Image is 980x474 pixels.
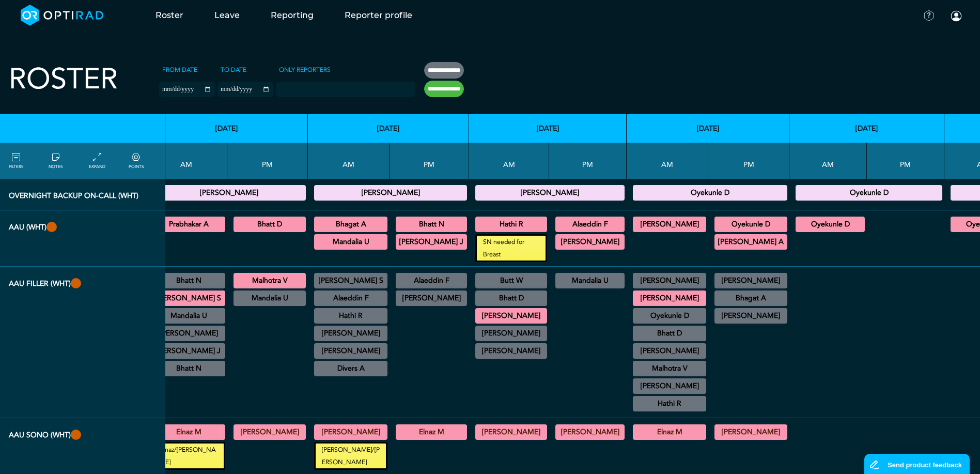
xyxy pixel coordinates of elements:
[633,396,706,411] div: General CT 11:00 - 12:00
[217,62,250,78] label: To date
[477,236,546,261] small: SN needed for Breast
[314,326,387,341] div: General CT/General MRI/General XR 10:00 - 13:30
[714,424,787,440] div: General US 13:30 - 18:30
[152,308,225,324] div: US Diagnostic MSK/US Interventional MSK/US General Adult 09:00 - 12:00
[716,218,786,231] summary: Oyekunle D
[152,273,225,288] div: US Interventional MSK 08:30 - 11:00
[314,424,387,440] div: General US 08:30 - 13:00
[316,236,386,248] summary: Mandalia U
[397,274,465,287] summary: Alaeddin F
[633,217,706,232] div: CT Trauma & Urgent/MRI Trauma & Urgent 08:30 - 13:30
[9,62,118,97] h2: Roster
[234,290,306,306] div: FLU General Paediatric 14:00 - 15:00
[314,273,387,288] div: Breast 08:00 - 11:00
[475,185,625,201] div: Overnight backup on-call 18:30 - 08:30
[89,151,105,170] a: collapse/expand entries
[477,426,546,438] summary: [PERSON_NAME]
[397,236,465,248] summary: [PERSON_NAME] J
[153,426,224,438] summary: Elnaz M
[549,143,627,179] th: PM
[153,310,224,322] summary: Mandalia U
[314,290,387,306] div: CT Trauma & Urgent/MRI Trauma & Urgent 09:30 - 13:00
[152,343,225,359] div: General CT/General MRI/General XR 09:30 - 11:30
[634,327,705,340] summary: Bhatt D
[477,292,546,304] summary: Bhatt D
[634,218,705,231] summary: [PERSON_NAME]
[714,290,787,306] div: CT Trauma & Urgent/MRI Trauma & Urgent 13:30 - 18:30
[627,143,708,179] th: AM
[633,378,706,394] div: MRI Lead 10:30 - 11:30
[152,424,225,440] div: General US 08:30 - 13:00
[797,218,863,231] summary: Oyekunle D
[555,273,625,288] div: CT Trauma & Urgent/MRI Trauma & Urgent 13:30 - 18:30
[49,151,63,170] a: show/hide notes
[708,143,789,179] th: PM
[477,274,546,287] summary: Butt W
[796,217,865,232] div: CT Trauma & Urgent/MRI Trauma & Urgent/General US 08:30 - 15:30
[789,114,944,143] th: [DATE]
[234,424,306,440] div: General US 13:30 - 18:30
[235,292,304,304] summary: Mandalia U
[634,310,705,322] summary: Oyekunle D
[152,290,225,306] div: CT Trauma & Urgent/MRI Trauma & Urgent 08:30 - 13:30
[716,426,786,438] summary: [PERSON_NAME]
[396,424,467,440] div: General US 13:30 - 18:30
[396,217,467,232] div: CT Trauma & Urgent/MRI Trauma & Urgent 13:30 - 18:30
[789,143,867,179] th: AM
[227,143,308,179] th: PM
[475,290,547,306] div: CT Trauma & Urgent/MRI Trauma & Urgent 08:30 - 13:30
[555,424,625,440] div: General US 13:30 - 18:30
[477,218,546,231] summary: Hathi R
[316,327,386,340] summary: [PERSON_NAME]
[153,444,224,468] small: Elnaz/[PERSON_NAME]
[634,426,705,438] summary: Elnaz M
[627,114,789,143] th: [DATE]
[152,361,225,376] div: CT Interventional MSK 11:00 - 12:00
[308,114,469,143] th: [DATE]
[477,327,546,340] summary: [PERSON_NAME]
[477,310,546,322] summary: [PERSON_NAME]
[316,187,465,199] summary: [PERSON_NAME]
[714,308,787,324] div: General US/US Gynaecology 14:00 - 16:30
[634,362,705,375] summary: Malhotra V
[152,185,306,201] div: Overnight backup on-call 18:30 - 08:30
[797,187,941,199] summary: Oyekunle D
[633,361,706,376] div: General CT/General MRI/General XR 09:30 - 11:30
[308,143,390,179] th: AM
[153,218,224,231] summary: Prabhakar A
[153,362,224,375] summary: Bhatt N
[234,273,306,288] div: CT Trauma & Urgent/MRI Trauma & Urgent 13:30 - 18:30
[475,326,547,341] div: Off Site 08:30 - 13:30
[634,397,705,410] summary: Hathi R
[475,424,547,440] div: General US 08:30 - 13:00
[316,345,386,357] summary: [PERSON_NAME]
[633,273,706,288] div: No specified Site 08:00 - 09:00
[152,326,225,341] div: US Head & Neck/US Interventional H&N 09:15 - 12:15
[796,185,942,201] div: Overnight backup on-call 18:30 - 08:30
[555,217,625,232] div: CT Trauma & Urgent/MRI Trauma & Urgent 13:30 - 18:30
[153,327,224,340] summary: [PERSON_NAME]
[277,83,329,93] input: null
[714,217,787,232] div: CT Trauma & Urgent/MRI Trauma & Urgent 13:30 - 18:30
[633,326,706,341] div: US Diagnostic MSK/US Interventional MSK 09:00 - 12:30
[153,274,224,287] summary: Bhatt N
[129,151,144,170] a: collapse/expand expected points
[390,143,469,179] th: PM
[716,274,786,287] summary: [PERSON_NAME]
[475,343,547,359] div: CT Gastrointestinal/MRI Gastrointestinal 09:00 - 12:30
[633,185,787,201] div: Overnight backup on-call 18:30 - 08:30
[867,143,944,179] th: PM
[316,362,386,375] summary: Divers A
[234,217,306,232] div: CT Trauma & Urgent/MRI Trauma & Urgent 13:30 - 18:30
[716,292,786,304] summary: Bhagat A
[633,290,706,306] div: CT Trauma & Urgent/MRI Trauma & Urgent 08:30 - 13:30
[314,185,467,201] div: Overnight backup on-call 18:30 - 08:30
[316,310,386,322] summary: Hathi R
[21,5,104,26] img: brand-opti-rad-logos-blue-and-white-d2f68631ba2948856bd03f2d395fb146ddc8fb01b4b6e9315ea85fa773367...
[146,143,227,179] th: AM
[633,424,706,440] div: General US 08:30 - 13:00
[316,292,386,304] summary: Alaeddin F
[235,426,304,438] summary: [PERSON_NAME]
[235,218,304,231] summary: Bhatt D
[633,308,706,324] div: BR Symptomatic Clinic 08:30 - 12:30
